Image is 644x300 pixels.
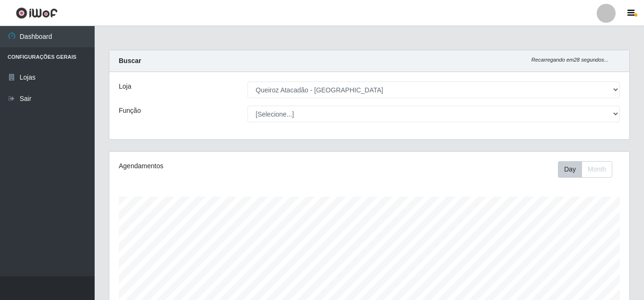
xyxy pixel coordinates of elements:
[119,82,131,91] label: Loja
[531,57,609,63] i: Recarregando em 28 segundos...
[558,161,582,178] button: Day
[558,161,612,178] div: First group
[582,161,612,178] button: Month
[119,106,141,116] label: Função
[119,161,319,171] div: Agendamentos
[558,161,620,178] div: Toolbar with button groups
[119,57,141,64] strong: Buscar
[16,7,58,19] img: CoreUI Logo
